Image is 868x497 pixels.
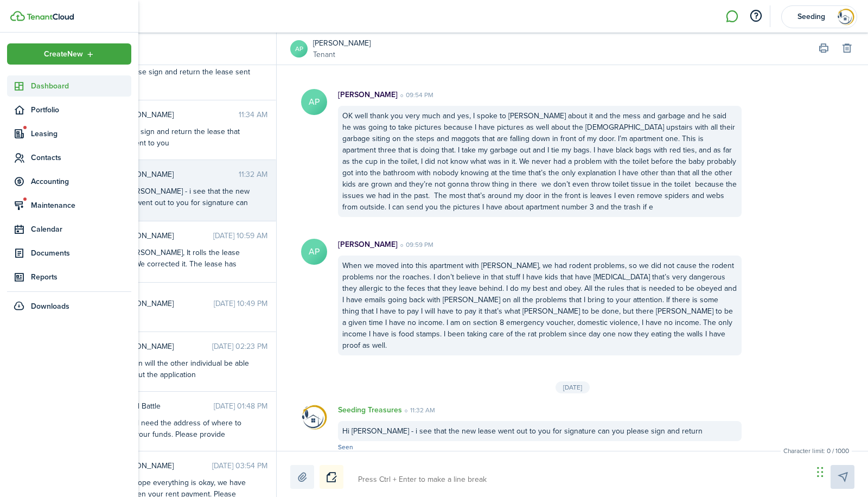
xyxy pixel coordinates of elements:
[44,50,83,58] span: Create New
[116,109,239,120] span: Delicka Fowler
[7,266,131,288] a: Reports
[116,417,252,440] div: We will need the address of where to send your funds. Please provide
[31,247,131,259] span: Documents
[116,460,212,471] span: Johnisha Bryant
[27,14,74,20] img: TenantCloud
[338,421,742,441] div: Hi [PERSON_NAME] - i see that the new lease went out to you for signature can you please sign and...
[814,445,868,497] div: Chat Widget
[398,90,433,100] time: 09:54 PM
[116,230,213,241] span: Jenny Dellaria
[7,43,131,65] button: Open menu
[31,80,131,92] span: Dashboard
[116,247,252,281] div: Hi [PERSON_NAME], It rolls the lease over. We corrected it. The lease has been closed. Thank you
[213,230,267,241] time: [DATE] 10:59 AM
[839,41,854,56] button: Delete
[301,404,327,430] img: Seeding Treasures
[338,256,742,355] div: When we moved into this apartment with [PERSON_NAME], we had rodent problems, so we did not cause...
[338,404,402,416] p: Seeding Treasures
[320,465,343,489] button: Notice
[116,169,239,180] span: Amanda Pascall
[301,89,327,115] avatar-text: AP
[313,49,371,60] a: Tenant
[116,66,252,89] div: hi please sign and return the lease sent to you
[31,176,131,187] span: Accounting
[10,11,25,21] img: TenantCloud
[214,298,267,309] time: [DATE] 10:49 PM
[398,240,433,250] time: 09:59 PM
[31,104,131,116] span: Portfolio
[338,239,398,250] p: [PERSON_NAME]
[70,33,276,65] input: search
[116,126,252,149] div: please sign and return the lease that was sent to you
[116,186,252,220] div: Hi [PERSON_NAME] - i see that the new lease went out to you for signature can you please sign and...
[816,41,831,56] button: Print
[239,169,267,180] time: 11:32 AM
[31,200,131,211] span: Maintenance
[781,446,852,456] small: Character limit: 0 / 1000
[556,381,590,393] div: [DATE]
[31,224,131,235] span: Calendar
[31,152,131,163] span: Contacts
[338,442,353,452] span: Seen
[116,358,252,380] div: hi when will the other individual be able to fill out the application
[290,40,308,58] a: AP
[116,400,214,412] span: Kanard Battle
[746,7,765,26] button: Open resource center
[239,109,267,120] time: 11:34 AM
[31,301,69,312] span: Downloads
[116,341,212,352] span: Janavia Lawrence
[338,106,742,217] div: OK well thank you very much and yes, I spoke to [PERSON_NAME] about it and the mess and garbage a...
[338,89,398,100] p: [PERSON_NAME]
[7,75,131,97] a: Dashboard
[116,298,214,309] span: Dashawn Parson
[814,445,868,497] iframe: To enrich screen reader interactions, please activate Accessibility in Grammarly extension settings
[31,271,131,283] span: Reports
[212,341,267,352] time: [DATE] 02:23 PM
[402,405,435,415] time: 11:32 AM
[789,13,833,21] span: Seeding
[817,456,824,488] div: Drag
[214,400,267,412] time: [DATE] 01:48 PM
[212,460,267,471] time: [DATE] 03:54 PM
[301,239,327,265] avatar-text: AP
[31,128,131,139] span: Leasing
[837,8,854,26] img: Seeding
[313,37,371,49] a: [PERSON_NAME]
